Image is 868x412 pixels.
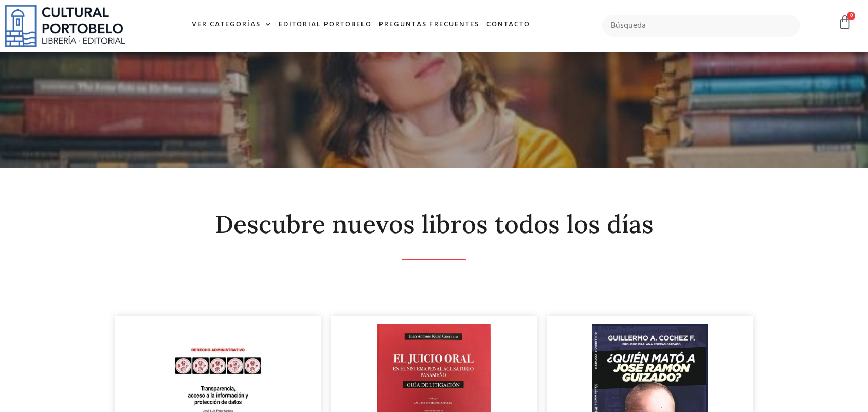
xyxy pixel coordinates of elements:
[375,14,483,36] a: Preguntas frecuentes
[847,12,855,20] span: 0
[115,211,753,238] h2: Descubre nuevos libros todos los días
[483,14,534,36] a: Contacto
[602,15,800,37] input: Búsqueda
[838,15,852,30] a: 0
[275,14,375,36] a: Editorial Portobelo
[188,14,275,36] a: Ver Categorías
